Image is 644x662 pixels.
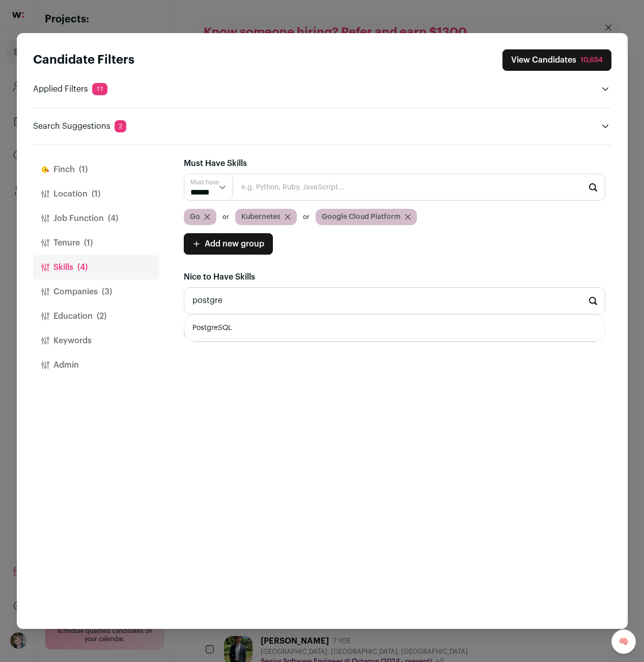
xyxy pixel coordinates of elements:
[77,261,88,273] span: (4)
[33,83,107,95] p: Applied Filters
[84,237,93,249] span: (1)
[322,212,401,222] span: Google Cloud Platform
[580,55,603,65] div: 10,654
[108,212,118,225] span: (4)
[33,353,159,377] button: Admin
[33,231,159,255] button: Tenure(1)
[33,182,159,206] button: Location(1)
[33,255,159,280] button: Skills(4)
[92,83,107,95] span: 11
[184,233,273,255] button: Add new group
[33,54,134,66] strong: Candidate Filters
[79,163,88,176] span: (1)
[502,49,611,71] button: Close search preferences
[190,212,200,222] span: Go
[97,310,106,322] span: (2)
[115,120,126,132] span: 2
[33,328,159,353] button: Keywords
[33,206,159,231] button: Job Function(4)
[599,83,611,95] button: Open applied filters
[205,238,264,250] span: Add new group
[611,629,636,654] a: 🧠
[241,212,281,222] span: Kubernetes
[184,157,247,170] label: Must Have Skills
[33,157,159,182] button: Finch(1)
[33,304,159,328] button: Education(2)
[33,280,159,304] button: Companies(3)
[184,273,255,281] span: Nice to Have Skills
[184,287,605,314] input: e.g. Python, Ruby, JavaScript...
[184,174,605,201] input: e.g. Python, Ruby, JavaScript...
[102,286,112,298] span: (3)
[184,315,605,342] li: PostgreSQL
[92,188,100,200] span: (1)
[33,120,126,132] p: Search Suggestions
